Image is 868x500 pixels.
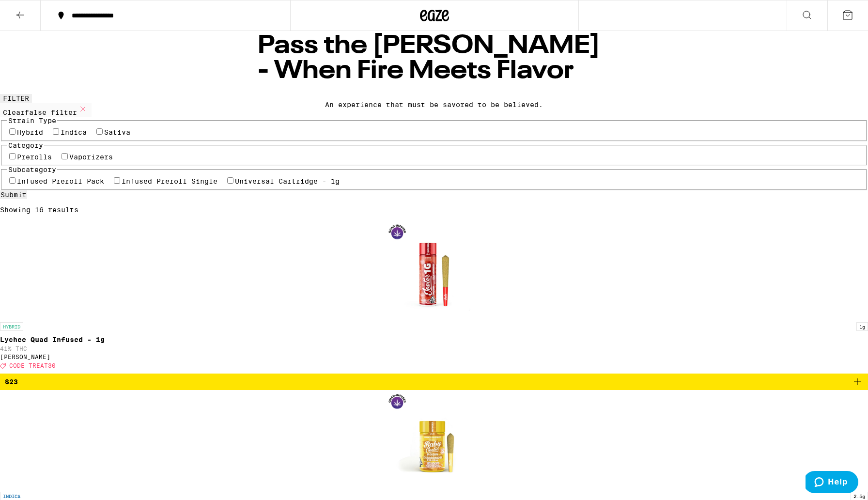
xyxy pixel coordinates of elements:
img: Jeeter - Lychee Quad Infused - 1g [386,220,482,317]
label: Universal Cartridge - 1g [235,177,340,185]
legend: Category [7,141,44,149]
label: Hybrid [17,128,43,136]
span: CODE TREAT30 [9,362,56,369]
p: 1g [856,322,868,331]
label: Infused Preroll Single [122,177,217,185]
label: Infused Preroll Pack [17,177,104,185]
label: Vaporizers [69,153,113,161]
legend: Subcategory [7,166,57,173]
span: $23 [5,378,18,386]
label: Prerolls [17,153,52,161]
iframe: Opens a widget where you can find more information [806,471,858,495]
label: Sativa [104,128,130,136]
img: Jeeter - Mango Sherbet Quad Infused 5-Pack - 2.5g [386,390,482,487]
legend: Strain Type [7,117,57,125]
h1: Pass the [PERSON_NAME] - When Fire Meets Flavor [258,33,610,84]
div: An experience that must be savored to be believed. [325,101,543,109]
label: Indica [61,128,87,136]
